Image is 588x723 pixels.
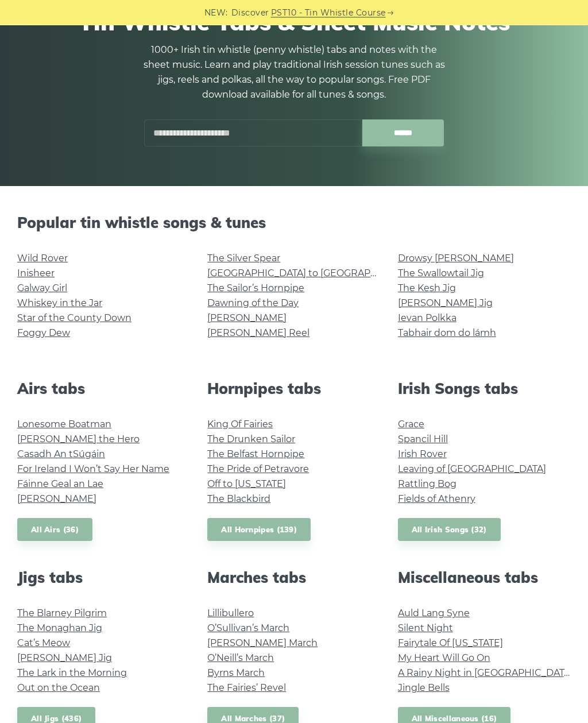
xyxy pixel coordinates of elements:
[398,419,424,430] a: Grace
[204,6,228,20] span: NEW:
[17,434,140,445] a: [PERSON_NAME] the Hero
[23,9,565,36] h1: Tin Whistle Tabs & Sheet Music Notes
[17,668,127,679] a: The Lark in the Morning
[207,464,309,475] a: The Pride of Petravore
[398,464,546,475] a: Leaving of [GEOGRAPHIC_DATA]
[398,268,484,279] a: The Swallowtail Jig
[17,419,111,430] a: Lonesome Boatman
[398,668,573,679] a: A Rainy Night in [GEOGRAPHIC_DATA]
[17,214,571,232] h2: Popular tin whistle songs & tunes
[207,683,286,694] a: The Fairies’ Revel
[207,253,280,264] a: The Silver Spear
[17,479,103,490] a: Fáinne Geal an Lae
[17,268,55,279] a: Inisheer
[231,6,269,20] span: Discover
[17,569,190,587] h2: Jigs tabs
[207,569,380,587] h2: Marches tabs
[398,449,447,460] a: Irish Rover
[398,479,457,490] a: Rattling Bog
[398,253,514,264] a: Drowsy [PERSON_NAME]
[17,653,112,664] a: [PERSON_NAME] Jig
[207,668,265,679] a: Byrns March
[17,623,102,634] a: The Monaghan Jig
[398,313,457,324] a: Ievan Polkka
[207,298,299,309] a: Dawning of the Day
[17,328,70,339] a: Foggy Dew
[207,434,295,445] a: The Drunken Sailor
[207,313,287,324] a: [PERSON_NAME]
[398,623,453,634] a: Silent Night
[17,380,190,398] h2: Airs tabs
[17,638,70,649] a: Cat’s Meow
[207,608,254,619] a: Lillibullero
[398,328,496,339] a: Tabhair dom do lámh
[398,283,456,294] a: The Kesh Jig
[17,253,68,264] a: Wild Rover
[207,519,311,542] a: All Hornpipes (139)
[207,328,310,339] a: [PERSON_NAME] Reel
[207,380,380,398] h2: Hornpipes tabs
[271,6,386,20] a: PST10 - Tin Whistle Course
[207,494,270,505] a: The Blackbird
[398,653,490,664] a: My Heart Will Go On
[398,298,493,309] a: [PERSON_NAME] Jig
[207,623,289,634] a: O’Sullivan’s March
[17,283,67,294] a: Galway Girl
[398,683,450,694] a: Jingle Bells
[17,313,131,324] a: Star of the County Down
[17,683,100,694] a: Out on the Ocean
[17,494,96,505] a: [PERSON_NAME]
[207,268,419,279] a: [GEOGRAPHIC_DATA] to [GEOGRAPHIC_DATA]
[207,419,273,430] a: King Of Fairies
[207,449,304,460] a: The Belfast Hornpipe
[207,479,286,490] a: Off to [US_STATE]
[207,653,274,664] a: O’Neill’s March
[17,464,169,475] a: For Ireland I Won’t Say Her Name
[17,519,92,542] a: All Airs (36)
[207,283,304,294] a: The Sailor’s Hornpipe
[398,434,448,445] a: Spancil Hill
[398,380,571,398] h2: Irish Songs tabs
[398,638,503,649] a: Fairytale Of [US_STATE]
[398,494,475,505] a: Fields of Athenry
[17,608,107,619] a: The Blarney Pilgrim
[398,569,571,587] h2: Miscellaneous tabs
[17,298,102,309] a: Whiskey in the Jar
[17,449,105,460] a: Casadh An tSúgáin
[139,43,449,103] p: 1000+ Irish tin whistle (penny whistle) tabs and notes with the sheet music. Learn and play tradi...
[207,638,318,649] a: [PERSON_NAME] March
[398,608,470,619] a: Auld Lang Syne
[398,519,501,542] a: All Irish Songs (32)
